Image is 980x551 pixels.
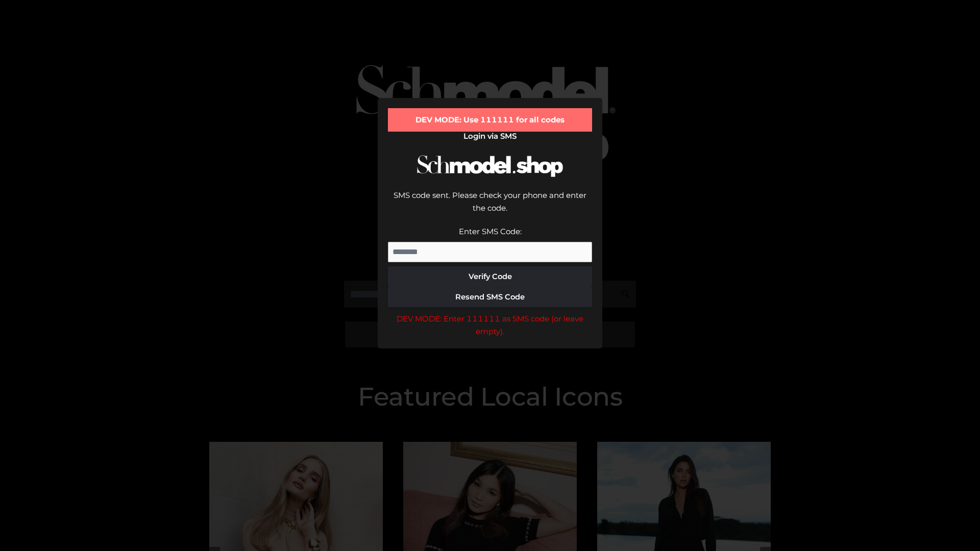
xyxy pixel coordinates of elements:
[388,287,592,307] button: Resend SMS Code
[388,312,592,338] div: DEV MODE: Enter 111111 as SMS code (or leave empty).
[388,132,592,141] h2: Login via SMS
[388,108,592,132] div: DEV MODE: Use 111111 for all codes
[413,146,567,186] img: Schmodel Logo
[388,266,592,287] button: Verify Code
[459,227,522,236] label: Enter SMS Code:
[388,189,592,225] div: SMS code sent. Please check your phone and enter the code.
